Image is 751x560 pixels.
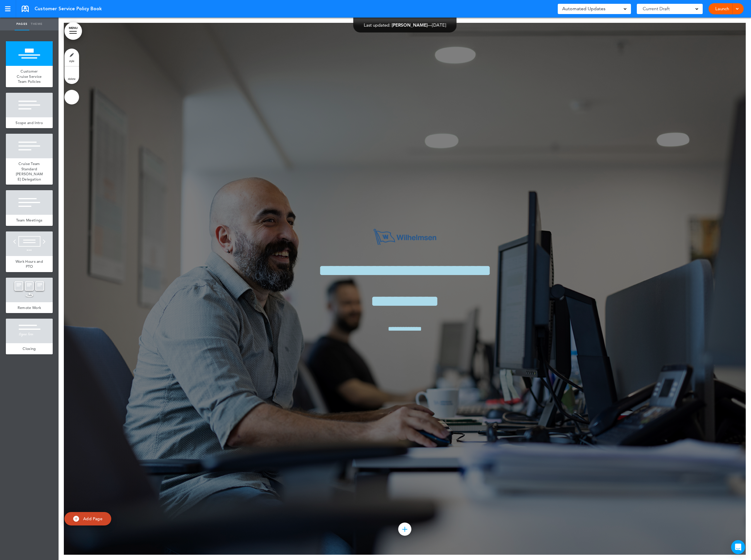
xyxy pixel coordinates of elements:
span: Customer Service Policy Book [35,6,102,12]
span: [DATE] [432,22,446,28]
a: Closing [6,343,53,354]
span: Last updated: [364,22,390,28]
a: Launch [713,3,731,14]
span: Add Page [83,516,102,521]
a: delete [64,66,79,84]
span: Current Draft [643,5,670,13]
span: delete [68,77,76,80]
a: Remote Work [6,302,53,313]
span: Customer Cruise Service Team Policies [17,69,42,84]
a: Pages [15,18,29,30]
span: Remote Work [18,305,41,310]
a: style [64,49,79,66]
span: [PERSON_NAME] [391,22,427,28]
img: add.svg [73,516,79,522]
span: style [69,59,74,63]
span: Scope and Intro [16,120,43,125]
a: Add Page [64,512,111,526]
a: Cruise Team Standard [PERSON_NAME] Delegation [6,158,53,185]
a: Customer Cruise Service Team Policies [6,66,53,87]
span: Closing [23,346,36,351]
a: MENU [64,22,82,40]
div: — [364,23,446,27]
img: 1753279166934-wilhelmsen_logo_rgb-10001.png [374,229,436,245]
span: Work Hours and PTO [16,259,43,269]
a: Team Meetings [6,215,53,226]
span: Cruise Team Standard [PERSON_NAME] Delegation [16,161,43,182]
span: Automated Updates [562,5,605,13]
a: Scope and Intro [6,117,53,128]
div: Open Intercom Messenger [731,540,745,554]
span: Team Meetings [16,218,43,223]
a: Work Hours and PTO [6,256,53,272]
a: Theme [29,18,44,30]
